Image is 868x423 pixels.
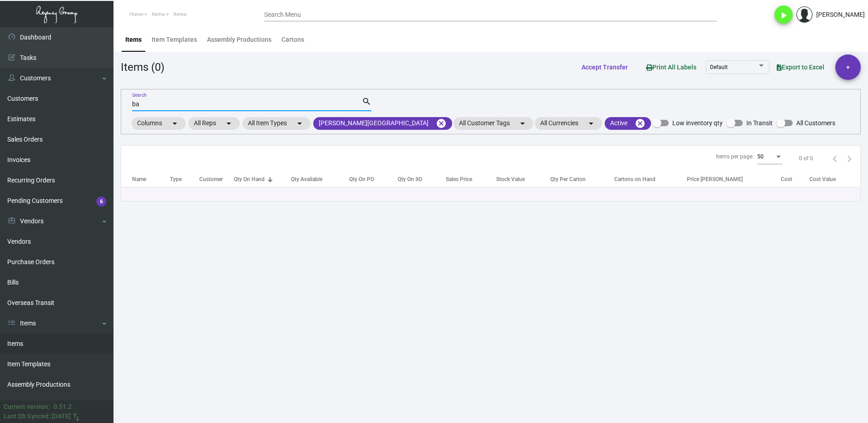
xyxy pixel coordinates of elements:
div: Qty On Hand [234,175,265,183]
div: Qty Available [291,175,322,183]
div: Last Qb Synced: [DATE] [4,412,71,421]
mat-chip: [PERSON_NAME][GEOGRAPHIC_DATA] [313,117,452,130]
div: 0 of 0 [799,154,813,162]
mat-icon: cancel [635,118,646,129]
div: Qty On PO [349,175,374,183]
div: Qty On SO [398,175,422,183]
mat-icon: arrow_drop_down [294,118,305,129]
div: Assembly Productions [207,35,271,44]
th: Customer [199,171,234,187]
mat-chip: All Currencies [535,117,602,130]
div: Items per page: [716,152,754,161]
button: Previous page [828,151,842,166]
div: Cartons [281,35,304,44]
button: Next page [842,151,857,166]
div: Item Templates [152,35,197,44]
div: Stock Value [496,175,525,183]
div: Sales Price [446,175,472,183]
div: Current version: [4,402,50,412]
i: play_arrow [778,10,789,21]
span: 50 [757,153,764,160]
mat-icon: cancel [436,118,447,129]
mat-chip: All Customer Tags [454,117,533,130]
div: Cost Value [809,175,836,183]
span: Accept Transfer [582,64,628,71]
mat-select: Items per page: [757,154,783,160]
span: Default [710,64,728,70]
span: Print All Labels [646,64,696,71]
div: 0.51.2 [54,402,72,412]
div: Cost [781,175,792,183]
mat-icon: arrow_drop_down [586,118,597,129]
span: All Customers [796,118,835,128]
div: Items (0) [121,59,164,75]
div: Cartons on Hand [614,175,656,183]
div: Items [125,35,142,44]
mat-chip: All Reps [188,117,240,130]
mat-icon: arrow_drop_down [169,118,180,129]
div: Name [132,175,146,183]
div: Type [170,175,182,183]
span: + [846,54,850,80]
mat-icon: search [362,96,371,107]
mat-chip: Active [605,117,651,130]
img: admin@bootstrapmaster.com [796,6,813,23]
span: Home [129,11,143,17]
mat-chip: Columns [132,117,186,130]
div: [PERSON_NAME] [816,10,865,20]
span: Items [152,11,165,17]
mat-chip: All Item Types [242,117,311,130]
span: Items [173,11,187,17]
span: Low inventory qty [672,118,723,128]
div: Price [PERSON_NAME] [687,175,743,183]
span: Export to Excel [777,64,824,71]
mat-icon: arrow_drop_down [517,118,528,129]
span: In Transit [746,118,773,128]
div: Qty Per Carton [550,175,586,183]
mat-icon: arrow_drop_down [223,118,234,129]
